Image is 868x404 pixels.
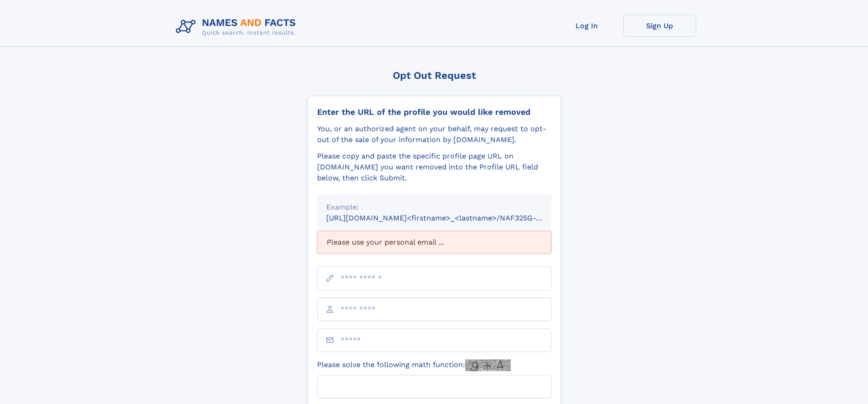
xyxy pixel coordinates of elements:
div: Please copy and paste the specific profile page URL on [DOMAIN_NAME] you want removed into the Pr... [317,151,551,184]
div: Enter the URL of the profile you would like removed [317,107,551,117]
div: You, or an authorized agent on your behalf, may request to opt-out of the sale of your informatio... [317,123,551,145]
a: Log In [550,15,623,37]
div: Example: [326,202,542,213]
img: Logo Names and Facts [172,15,303,39]
label: Please solve the following math function: [317,359,511,371]
small: [URL][DOMAIN_NAME]<firstname>_<lastname>/NAF325G-xxxxxxxx [326,214,569,222]
div: Opt Out Request [308,70,561,81]
div: Please use your personal email ... [317,231,551,254]
a: Sign Up [623,15,696,37]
